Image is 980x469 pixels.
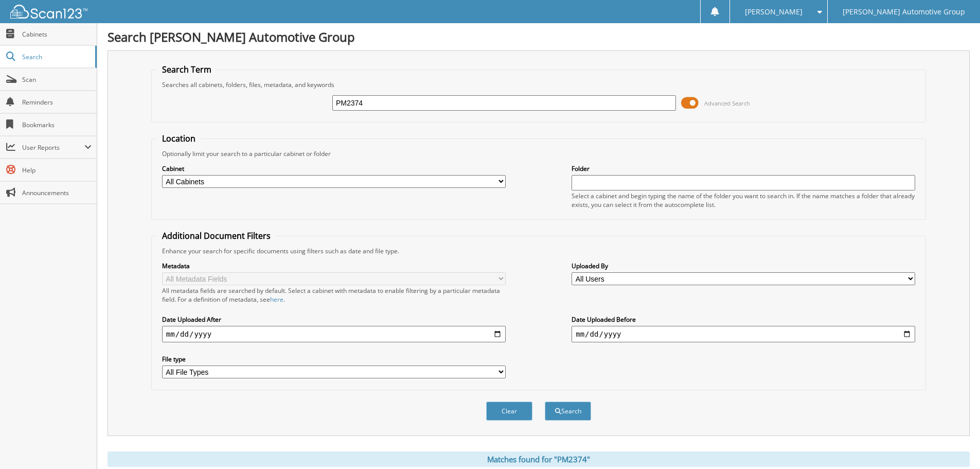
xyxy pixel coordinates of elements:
[22,98,92,107] span: Reminders
[22,53,90,61] span: Search
[22,143,84,152] span: User Reports
[162,262,506,270] label: Metadata
[545,402,591,421] button: Search
[572,192,915,209] div: Select a cabinet and begin typing the name of the folder you want to search in. If the name match...
[22,30,92,39] span: Cabinets
[162,355,506,363] label: File type
[108,451,970,467] div: Matches found for "PM2374"
[572,315,915,324] label: Date Uploaded Before
[22,166,92,175] span: Help
[108,28,970,45] h1: Search [PERSON_NAME] Automotive Group
[486,402,532,421] button: Clear
[572,164,915,173] label: Folder
[22,120,92,129] span: Bookmarks
[10,5,87,19] img: scan123-logo-white.svg
[157,247,920,255] div: Enhance your search for specific documents using filters such as date and file type.
[157,149,920,158] div: Optionally limit your search to a particular cabinet or folder
[157,133,201,144] legend: Location
[572,262,915,270] label: Uploaded By
[270,295,283,304] a: here
[572,326,915,342] input: end
[843,9,965,15] span: [PERSON_NAME] Automotive Group
[704,99,750,107] span: Advanced Search
[162,286,506,304] div: All metadata fields are searched by default. Select a cabinet with metadata to enable filtering b...
[22,75,92,84] span: Scan
[157,80,920,89] div: Searches all cabinets, folders, files, metadata, and keywords
[22,188,92,197] span: Announcements
[162,164,506,173] label: Cabinet
[162,326,506,342] input: start
[157,230,276,241] legend: Additional Document Filters
[745,9,803,15] span: [PERSON_NAME]
[157,64,217,75] legend: Search Term
[162,315,506,324] label: Date Uploaded After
